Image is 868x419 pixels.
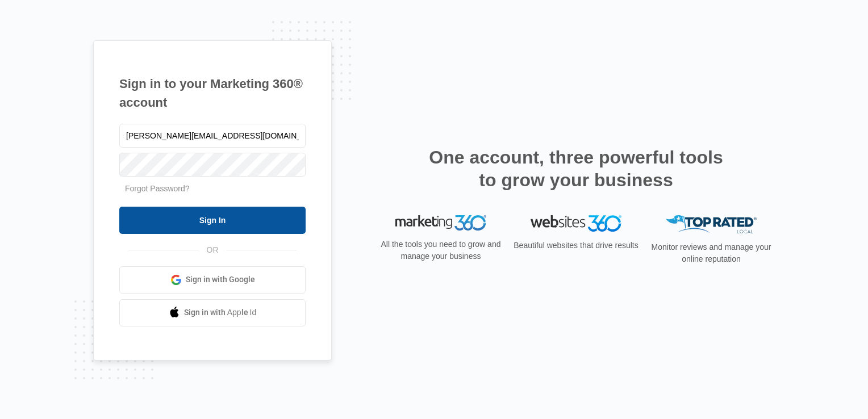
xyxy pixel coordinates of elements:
[119,207,306,234] input: Sign In
[512,240,640,252] p: Beautiful websites that drive results
[119,74,306,112] h1: Sign in to your Marketing 360® account
[666,215,757,234] img: Top Rated Local
[119,124,306,148] input: Email
[184,307,257,319] span: Sign in with Apple Id
[119,266,306,294] a: Sign in with Google
[648,241,775,265] p: Monitor reviews and manage your online reputation
[377,238,504,262] p: All the tools you need to grow and manage your business
[186,274,255,286] span: Sign in with Google
[425,146,727,191] h2: One account, three powerful tools to grow your business
[119,299,306,326] a: Sign in with Apple Id
[531,215,621,232] img: Websites 360
[125,184,190,193] a: Forgot Password?
[199,244,227,256] span: OR
[395,215,486,231] img: Marketing 360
